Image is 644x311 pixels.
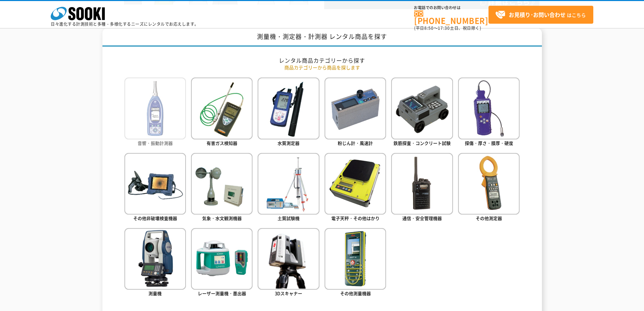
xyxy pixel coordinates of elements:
[338,140,373,146] span: 粉じん計・風速計
[391,77,453,148] a: 鉄筋探査・コンクリート試験
[495,10,586,20] span: はこちら
[207,140,237,146] span: 有害ガス検知器
[509,10,566,19] strong: お見積り･お問い合わせ
[391,77,453,139] img: 鉄筋探査・コンクリート試験
[138,140,173,146] span: 音響・振動計測器
[198,290,246,296] span: レーザー測量機・墨出器
[191,77,253,139] img: 有害ガス検知器
[124,153,186,215] img: その他非破壊検査機器
[191,153,253,223] a: 気象・水文観測機器
[258,153,319,215] img: 土質試験機
[124,228,186,298] a: 測量機
[325,77,386,139] img: 粉じん計・風速計
[325,228,386,290] img: その他測量機器
[476,215,502,221] span: その他測定器
[325,153,386,223] a: 電子天秤・その他はかり
[391,153,453,223] a: 通信・安全管理機器
[438,25,450,31] span: 17:30
[124,153,186,223] a: その他非破壊検査機器
[191,153,253,215] img: 気象・水文観測機器
[191,228,253,290] img: レーザー測量機・墨出器
[191,77,253,148] a: 有害ガス検知器
[202,215,242,221] span: 気象・水文観測機器
[414,10,488,24] a: [PHONE_NUMBER]
[458,153,520,215] img: その他測定器
[391,153,453,215] img: 通信・安全管理機器
[258,228,319,298] a: 3Dスキャナー
[102,28,542,47] h1: 測量機・測定器・計測器 レンタル商品を探す
[124,77,186,139] img: 音響・振動計測器
[424,25,434,31] span: 8:50
[340,290,371,296] span: その他測量機器
[465,140,513,146] span: 探傷・厚さ・膜厚・硬度
[414,25,481,31] span: (平日 ～ 土日、祝日除く)
[258,153,319,223] a: 土質試験機
[258,77,319,139] img: 水質測定器
[124,64,520,71] p: 商品カテゴリーから商品を探します
[124,228,186,290] img: 測量機
[278,140,300,146] span: 水質測定器
[393,140,451,146] span: 鉄筋探査・コンクリート試験
[191,228,253,298] a: レーザー測量機・墨出器
[133,215,177,221] span: その他非破壊検査機器
[258,228,319,290] img: 3Dスキャナー
[325,153,386,215] img: 電子天秤・その他はかり
[402,215,442,221] span: 通信・安全管理機器
[278,215,300,221] span: 土質試験機
[325,77,386,148] a: 粉じん計・風速計
[275,290,302,296] span: 3Dスキャナー
[124,57,520,64] h2: レンタル商品カテゴリーから探す
[458,77,520,148] a: 探傷・厚さ・膜厚・硬度
[458,77,520,139] img: 探傷・厚さ・膜厚・硬度
[414,6,488,10] span: お電話でのお問い合わせは
[331,215,380,221] span: 電子天秤・その他はかり
[458,153,520,223] a: その他測定器
[258,77,319,148] a: 水質測定器
[51,22,199,26] p: 日々進化する計測技術と多種・多様化するニーズにレンタルでお応えします。
[488,6,593,24] a: お見積り･お問い合わせはこちら
[124,77,186,148] a: 音響・振動計測器
[148,290,162,296] span: 測量機
[325,228,386,298] a: その他測量機器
